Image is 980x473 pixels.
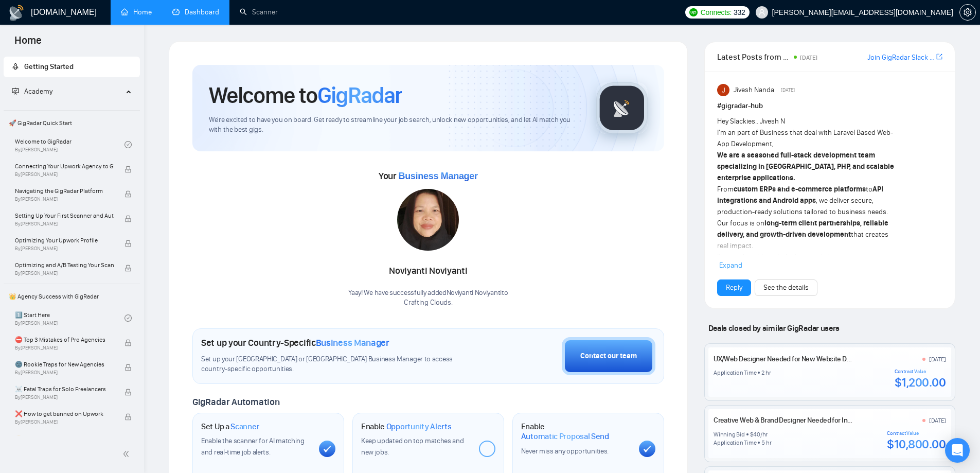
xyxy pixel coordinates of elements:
[122,449,133,459] span: double-left
[15,433,114,444] span: 😭 Account blocked: what to do?
[24,62,74,71] span: Getting Started
[936,52,942,61] span: export
[760,430,768,439] div: /hr
[379,170,478,182] span: Your
[781,85,795,95] span: [DATE]
[717,219,888,239] strong: long-term client partnerships, reliable delivery, and growth-driven development
[348,298,508,308] p: Crafting Clouds .
[717,151,894,182] strong: We are a seasoned full-stack development team specializing in [GEOGRAPHIC_DATA], PHP, and scalabl...
[124,413,132,421] span: lock
[734,84,774,96] span: Jivesh Nanda
[596,82,648,134] img: gigradar-logo.png
[717,279,751,296] button: Reply
[726,282,742,293] a: Reply
[15,384,114,394] span: ☠️ Fatal Traps for Solo Freelancers
[124,314,132,322] span: check-circle
[936,52,942,62] a: export
[717,100,942,112] h1: # gigradar-hub
[15,221,114,227] span: By [PERSON_NAME]
[717,116,898,320] div: Hey Slackies.. Jivesh N I'm an part of Business that deal with Laravel Based Web-App Development,...
[8,5,25,21] img: logo
[124,215,132,222] span: lock
[5,113,139,133] span: 🚀 GigRadar Quick Start
[734,7,745,18] span: 332
[15,394,114,400] span: By [PERSON_NAME]
[15,161,114,171] span: Connecting Your Upwork Agency to GigRadar
[201,422,259,432] h1: Set Up a
[701,7,732,18] span: Connects:
[761,369,771,377] div: 2 hr
[230,422,259,432] span: Scanner
[201,337,389,348] h1: Set up your Country-Specific
[15,211,114,221] span: Setting Up Your First Scanner and Auto-Bidder
[15,307,124,329] a: 1️⃣ Start HereBy[PERSON_NAME]
[124,389,132,396] span: lock
[361,436,464,457] span: Keep updated on top matches and new jobs.
[761,439,771,447] div: 5 hr
[12,87,19,95] span: fund-projection-screen
[5,286,139,307] span: 👑 Agency Success with GigRadar
[758,9,765,16] span: user
[755,279,817,296] button: See the details
[124,141,132,148] span: check-circle
[15,133,124,156] a: Welcome to GigRadarBy[PERSON_NAME]
[15,186,114,196] span: Navigating the GigRadar Platform
[15,335,114,345] span: ⛔ Top 3 Mistakes of Pro Agencies
[15,196,114,202] span: By [PERSON_NAME]
[521,447,609,456] span: Never miss any opportunities.
[714,355,863,363] a: UX/Web Designer Needed for New Website Design
[717,84,729,96] img: Jivesh Nanda
[714,430,744,439] div: Winning Bid
[317,81,402,109] span: GigRadar
[763,282,809,293] a: See the details
[124,166,132,173] span: lock
[201,436,305,457] span: Enable the scanner for AI matching and real-time job alerts.
[121,8,152,16] a: homeHome
[15,409,114,419] span: ❌ How to get banned on Upwork
[15,246,114,252] span: By [PERSON_NAME]
[397,189,459,251] img: 1700835522379-IMG-20231107-WA0007.jpg
[201,355,474,374] span: Set up your [GEOGRAPHIC_DATA] or [GEOGRAPHIC_DATA] Business Manager to access country-specific op...
[734,185,866,194] strong: custom ERPs and e-commerce platforms
[124,240,132,247] span: lock
[704,319,844,337] span: Deals closed by similar GigRadar users
[348,288,508,308] div: Yaay! We have successfully added Noviyanti Noviyanti to
[15,260,114,270] span: Optimizing and A/B Testing Your Scanner for Better Results
[580,351,637,362] div: Contact our team
[714,369,756,377] div: Application Time
[959,4,976,21] button: setting
[521,422,631,442] h1: Enable
[12,87,52,96] span: Academy
[895,375,946,390] div: $1,200.00
[124,339,132,346] span: lock
[398,171,477,181] span: Business Manager
[800,54,817,61] span: [DATE]
[929,416,946,425] div: [DATE]
[960,8,975,16] span: setting
[15,235,114,246] span: Optimizing Your Upwork Profile
[348,262,508,280] div: Noviyanti Noviyanti
[714,416,940,425] a: Creative Web & Brand Designer Needed for Innovative Trading Tech Company
[240,8,278,16] a: searchScanner
[124,190,132,198] span: lock
[15,370,114,376] span: By [PERSON_NAME]
[714,439,756,447] div: Application Time
[12,63,19,70] span: rocket
[172,8,219,16] a: dashboardDashboard
[887,436,946,452] div: $10,800.00
[4,57,140,77] li: Getting Started
[945,438,970,463] div: Open Intercom Messenger
[386,422,452,432] span: Opportunity Alerts
[209,81,402,109] h1: Welcome to
[15,171,114,178] span: By [PERSON_NAME]
[717,50,791,63] span: Latest Posts from the GigRadar Community
[124,364,132,371] span: lock
[753,430,760,439] div: 40
[959,8,976,16] a: setting
[316,337,389,348] span: Business Manager
[689,8,698,16] img: upwork-logo.png
[15,345,114,351] span: By [PERSON_NAME]
[562,337,655,375] button: Contact our team
[887,430,946,436] div: Contract Value
[209,115,580,135] span: We're excited to have you on board. Get ready to streamline your job search, unlock new opportuni...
